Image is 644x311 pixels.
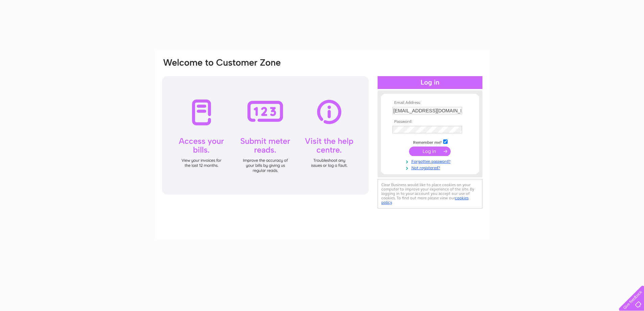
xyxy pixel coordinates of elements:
td: Remember me? [391,138,469,145]
input: Submit [409,147,451,156]
div: Clear Business would like to place cookies on your computer to improve your experience of the sit... [378,179,482,208]
th: Email Address: [391,101,469,105]
a: cookies policy [381,196,469,205]
a: Forgotten password? [392,158,469,164]
a: Not registered? [392,164,469,171]
th: Password: [391,119,469,124]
